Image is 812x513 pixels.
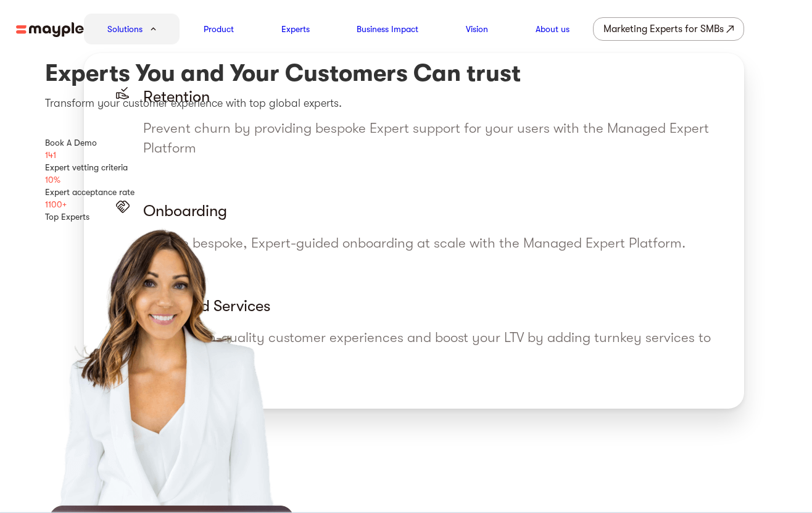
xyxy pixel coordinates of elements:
[107,22,143,36] a: Solutions
[536,22,570,36] a: About us
[151,27,156,31] img: arrow-down
[593,17,744,41] a: Marketing Experts for SMBs
[16,22,84,38] img: mayple-logo
[750,454,812,513] iframe: Chat Widget
[45,186,767,198] div: Expert acceptance rate
[281,22,310,36] a: Experts
[466,22,488,36] a: Vision
[603,20,724,38] div: Marketing Experts for SMBs
[45,136,767,149] div: Book A Demo
[45,95,767,112] p: Transform your customer experience with top global experts.
[45,173,767,186] div: 10%
[357,22,418,36] a: Business Impact
[45,211,767,223] div: Top Experts
[204,22,234,36] a: Product
[45,198,767,211] div: 1100+
[45,149,767,161] div: 141
[45,58,767,88] h1: Experts You and Your Customers Can trust
[45,161,767,173] div: Expert vetting criteria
